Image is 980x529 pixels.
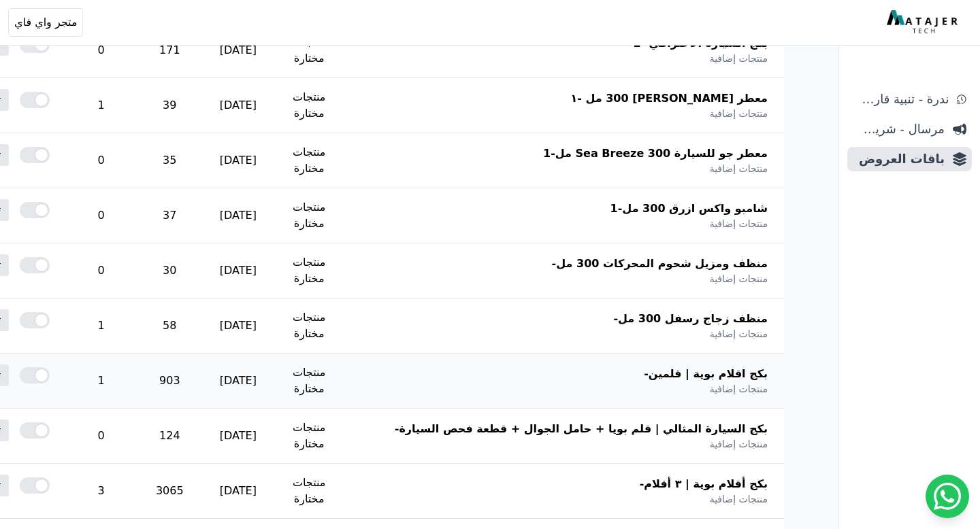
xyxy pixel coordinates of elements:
[710,437,768,451] span: منتجات إضافية
[203,298,273,354] td: [DATE]
[136,133,203,188] td: 35
[66,188,135,243] td: 0
[203,464,273,519] td: [DATE]
[710,217,768,231] span: منتجات إضافية
[710,52,768,65] span: منتجات إضافية
[203,409,273,464] td: [DATE]
[273,243,346,298] td: منتجات مختارة
[710,382,768,396] span: منتجات إضافية
[570,90,768,107] span: معطر [PERSON_NAME] 300 مل -١
[853,150,945,169] span: باقات العروض
[710,327,768,341] span: منتجات إضافية
[66,243,135,298] td: 0
[710,107,768,120] span: منتجات إضافية
[710,272,768,286] span: منتجات إضافية
[136,464,203,519] td: 3065
[273,464,346,519] td: منتجات مختارة
[887,10,961,35] img: MatajerTech Logo
[66,298,135,354] td: 1
[136,188,203,243] td: 37
[66,133,135,188] td: 0
[136,298,203,354] td: 58
[710,162,768,175] span: منتجات إضافية
[66,409,135,464] td: 0
[66,23,135,78] td: 0
[66,78,135,133] td: 1
[273,188,346,243] td: منتجات مختارة
[395,421,768,437] span: بكج السيارة المثالي | قلم بويا + حامل الجوال + قطعة فحص السيارة-
[136,78,203,133] td: 39
[203,133,273,188] td: [DATE]
[543,146,768,162] span: معطر جو للسيارة Sea Breeze 300 مل-1
[8,8,83,37] button: متجر واي فاي
[203,23,273,78] td: [DATE]
[14,14,77,31] span: متجر واي فاي
[853,90,949,109] span: ندرة - تنبية قارب علي النفاذ
[66,354,135,409] td: 1
[273,23,346,78] td: منتجات مختارة
[273,133,346,188] td: منتجات مختارة
[610,201,768,217] span: شامبو واكس ازرق 300 مل-1
[273,78,346,133] td: منتجات مختارة
[613,311,768,327] span: منظف زجاج رسفل 300 مل-
[136,354,203,409] td: 903
[136,409,203,464] td: 124
[710,492,768,506] span: منتجات إضافية
[203,78,273,133] td: [DATE]
[853,120,945,139] span: مرسال - شريط دعاية
[273,354,346,409] td: منتجات مختارة
[640,476,768,492] span: بكج أقلام بوية | ٣ أقلام-
[552,256,768,272] span: منظف ومزيل شحوم المحركات 300 مل-
[203,188,273,243] td: [DATE]
[136,23,203,78] td: 171
[273,298,346,354] td: منتجات مختارة
[273,409,346,464] td: منتجات مختارة
[136,243,203,298] td: 30
[203,354,273,409] td: [DATE]
[66,464,135,519] td: 3
[203,243,273,298] td: [DATE]
[644,366,768,382] span: بكج اقلام بوية | قلمين-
